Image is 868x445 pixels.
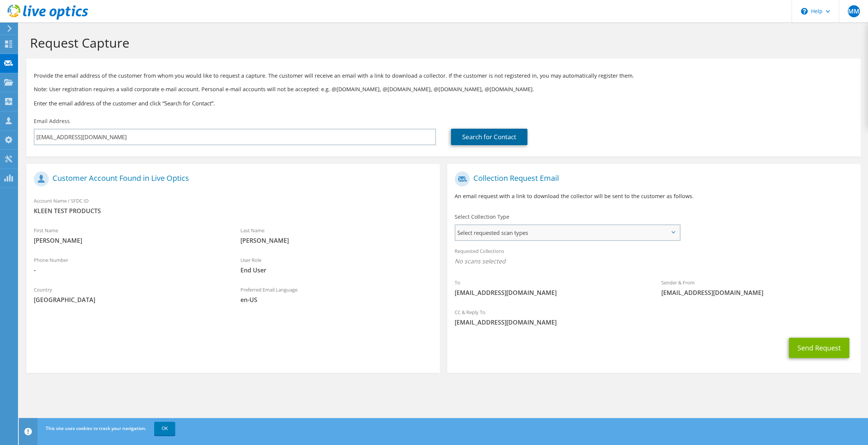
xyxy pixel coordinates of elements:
[801,8,808,15] svg: \n
[34,85,853,93] p: Note: User registration requires a valid corporate e-mail account. Personal e-mail accounts will ...
[451,129,527,145] a: Search for Contact
[240,236,432,245] span: [PERSON_NAME]
[447,243,860,271] div: Requested Collections
[154,422,175,435] a: OK
[34,266,225,274] span: -
[46,425,146,431] span: This site uses cookies to track your navigation.
[26,252,233,278] div: Phone Number
[26,223,233,248] div: First Name
[34,236,225,245] span: [PERSON_NAME]
[789,338,849,358] button: Send Request
[661,289,853,297] span: [EMAIL_ADDRESS][DOMAIN_NAME]
[447,275,654,301] div: To
[455,225,679,240] span: Select requested scan types
[26,282,233,308] div: Country
[455,171,849,186] h1: Collection Request Email
[34,207,432,215] span: KLEEN TEST PRODUCTS
[455,213,509,221] label: Select Collection Type
[34,117,70,125] label: Email Address
[30,35,853,51] h1: Request Capture
[34,99,853,107] h3: Enter the email address of the customer and click “Search for Contact”.
[455,318,853,326] span: [EMAIL_ADDRESS][DOMAIN_NAME]
[455,257,853,265] span: No scans selected
[240,266,432,274] span: End User
[455,192,853,200] p: An email request with a link to download the collector will be sent to the customer as follows.
[233,252,440,278] div: User Role
[240,296,432,304] span: en-US
[26,193,440,219] div: Account Name / SFDC ID
[654,275,860,301] div: Sender & From
[34,72,853,80] p: Provide the email address of the customer from whom you would like to request a capture. The cust...
[848,5,860,17] span: MM
[447,304,860,330] div: CC & Reply To
[34,171,428,186] h1: Customer Account Found in Live Optics
[233,282,440,308] div: Preferred Email Language
[455,289,646,297] span: [EMAIL_ADDRESS][DOMAIN_NAME]
[233,223,440,248] div: Last Name
[34,296,225,304] span: [GEOGRAPHIC_DATA]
